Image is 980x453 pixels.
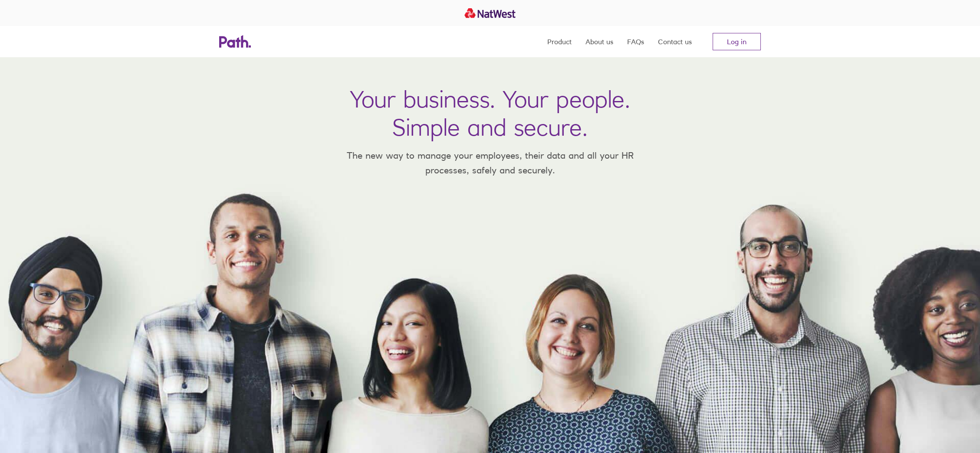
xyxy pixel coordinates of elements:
h1: Your business. Your people. Simple and secure. [350,85,630,141]
a: Log in [713,33,761,50]
a: FAQs [627,26,644,57]
a: About us [585,26,613,57]
p: The new way to manage your employees, their data and all your HR processes, safely and securely. [334,148,646,177]
a: Contact us [658,26,692,57]
a: Product [547,26,572,57]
